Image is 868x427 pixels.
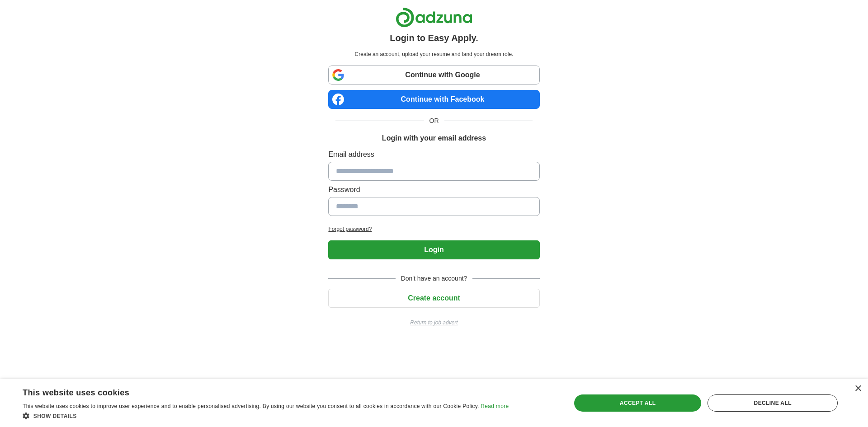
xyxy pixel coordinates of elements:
[854,385,861,392] div: Close
[328,184,539,195] label: Password
[708,394,838,412] div: Decline all
[328,66,539,84] a: Continue with Google
[328,289,539,308] button: Create account
[481,403,509,409] a: Read more, opens a new window
[23,411,509,420] div: Show details
[23,403,479,409] span: This website uses cookies to improve user experience and to enable personalised advertising. By u...
[33,413,77,419] span: Show details
[23,385,486,398] div: This website uses cookies
[330,50,538,58] p: Create an account, upload your resume and land your dream role.
[424,116,444,126] span: OR
[574,394,702,412] div: Accept all
[328,319,539,327] a: Return to job advert
[328,240,539,259] button: Login
[328,149,539,160] label: Email address
[328,90,539,109] a: Continue with Facebook
[390,31,478,45] h1: Login to Easy Apply.
[382,133,486,144] h1: Login with your email address
[396,274,473,283] span: Don't have an account?
[396,7,472,28] img: Adzuna logo
[328,294,539,302] a: Create account
[328,225,539,233] a: Forgot password?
